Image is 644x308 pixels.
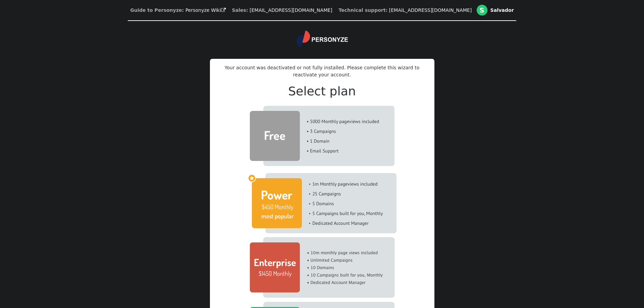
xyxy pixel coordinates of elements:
b: Guide to Personyze: [130,7,184,13]
a: Personyze Wiki [185,7,225,13]
span:  [221,8,226,13]
div: Salvador [490,7,514,13]
div: S [477,5,487,16]
b: Technical support: [339,7,388,13]
a: [EMAIL_ADDRESS][DOMAIN_NAME] [249,7,332,13]
img: logo.svg [296,30,348,47]
h2: Select plan [221,82,424,100]
a: [EMAIL_ADDRESS][DOMAIN_NAME] [389,7,472,13]
b: Sales: [232,7,248,13]
span: Your account was deactivated or not fully installed. Please complete this wizard to reactivate yo... [224,65,419,77]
